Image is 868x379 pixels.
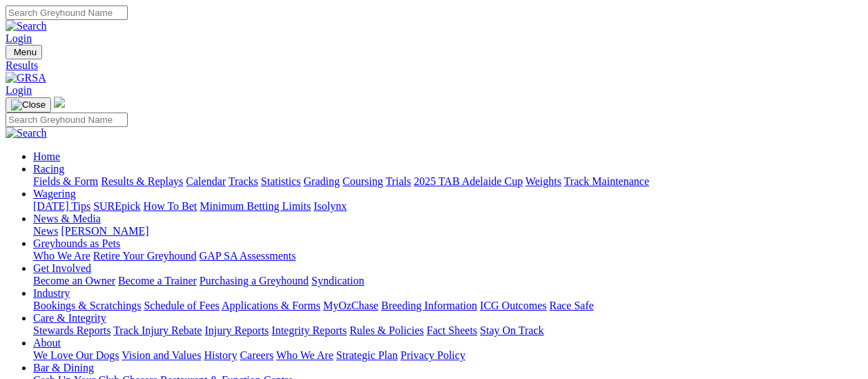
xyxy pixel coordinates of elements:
[33,213,101,224] a: News & Media
[33,225,862,237] div: News & Media
[33,324,862,337] div: Care & Integrity
[564,175,649,187] a: Track Maintenance
[54,97,65,108] img: logo-grsa-white.png
[14,47,37,57] span: Menu
[6,6,128,20] input: Search
[6,20,47,32] img: Search
[33,250,862,262] div: Greyhounds as Pets
[33,324,110,336] a: Stewards Reports
[33,300,862,312] div: Industry
[271,324,347,336] a: Integrity Reports
[118,275,197,286] a: Become a Trainer
[33,175,862,188] div: Racing
[401,349,465,361] a: Privacy Policy
[33,337,61,349] a: About
[343,175,383,187] a: Coursing
[33,287,70,299] a: Industry
[6,45,42,59] button: Toggle navigation
[33,175,98,187] a: Fields & Form
[480,300,546,311] a: ICG Outcomes
[240,349,273,361] a: Careers
[33,225,58,237] a: News
[222,300,320,311] a: Applications & Forms
[33,200,862,213] div: Wagering
[311,275,364,286] a: Syndication
[33,250,90,262] a: Who We Are
[414,175,523,187] a: 2025 TAB Adelaide Cup
[336,349,398,361] a: Strategic Plan
[549,300,593,311] a: Race Safe
[33,163,64,175] a: Racing
[204,349,237,361] a: History
[33,300,141,311] a: Bookings & Scratchings
[229,175,258,187] a: Tracks
[101,175,183,187] a: Results & Replays
[6,32,32,44] a: Login
[6,59,862,72] a: Results
[113,324,202,336] a: Track Injury Rebate
[323,300,378,311] a: MyOzChase
[427,324,477,336] a: Fact Sheets
[6,72,46,84] img: GRSA
[204,324,269,336] a: Injury Reports
[33,200,90,212] a: [DATE] Tips
[33,349,862,362] div: About
[11,99,46,110] img: Close
[144,300,219,311] a: Schedule of Fees
[6,84,32,96] a: Login
[6,113,128,127] input: Search
[304,175,340,187] a: Grading
[276,349,334,361] a: Who We Are
[200,250,296,262] a: GAP SA Assessments
[6,97,51,113] button: Toggle navigation
[385,175,411,187] a: Trials
[525,175,561,187] a: Weights
[200,200,311,212] a: Minimum Betting Limits
[144,200,197,212] a: How To Bet
[261,175,301,187] a: Statistics
[33,188,76,200] a: Wagering
[349,324,424,336] a: Rules & Policies
[122,349,201,361] a: Vision and Values
[61,225,148,237] a: [PERSON_NAME]
[314,200,347,212] a: Isolynx
[6,127,47,139] img: Search
[93,200,140,212] a: SUREpick
[33,237,120,249] a: Greyhounds as Pets
[33,312,106,324] a: Care & Integrity
[186,175,226,187] a: Calendar
[33,349,119,361] a: We Love Our Dogs
[200,275,309,286] a: Purchasing a Greyhound
[33,150,60,162] a: Home
[33,262,91,274] a: Get Involved
[33,275,115,286] a: Become an Owner
[480,324,543,336] a: Stay On Track
[381,300,477,311] a: Breeding Information
[33,362,94,373] a: Bar & Dining
[33,275,862,287] div: Get Involved
[93,250,197,262] a: Retire Your Greyhound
